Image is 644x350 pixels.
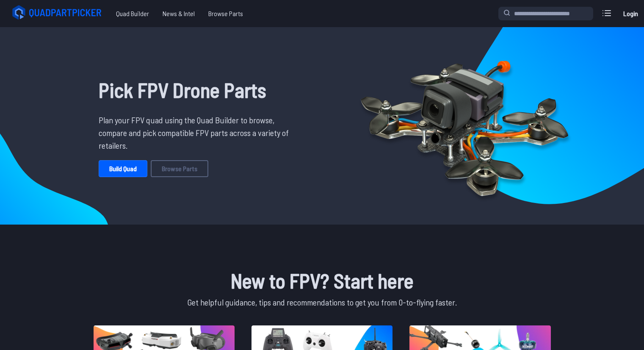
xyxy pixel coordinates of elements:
p: Plan your FPV quad using the Quad Builder to browse, compare and pick compatible FPV parts across... [99,114,295,152]
h1: New to FPV? Start here [92,265,553,296]
p: Get helpful guidance, tips and recommendations to get you from 0-to-flying faster. [92,296,553,308]
a: Browse Parts [151,160,208,177]
a: Login [620,5,641,22]
a: Build Quad [99,160,147,177]
h1: Pick FPV Drone Parts [99,75,295,105]
img: Quadcopter [343,41,586,211]
a: Browse Parts [202,5,250,22]
a: News & Intel [156,5,202,22]
a: Quad Builder [109,5,156,22]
